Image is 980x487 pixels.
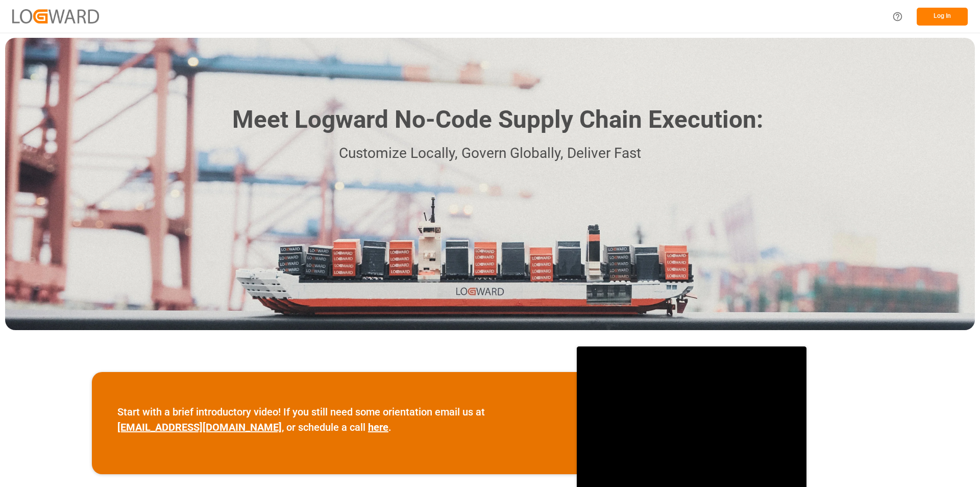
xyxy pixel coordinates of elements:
[886,5,909,28] button: Help Center
[368,421,388,433] a: here
[917,8,968,26] button: Log In
[117,421,282,433] a: [EMAIL_ADDRESS][DOMAIN_NAME]
[12,9,99,23] img: Logward_new_orange.png
[117,404,551,435] p: Start with a brief introductory video! If you still need some orientation email us at , or schedu...
[217,142,763,165] p: Customize Locally, Govern Globally, Deliver Fast
[232,102,763,138] h1: Meet Logward No-Code Supply Chain Execution:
